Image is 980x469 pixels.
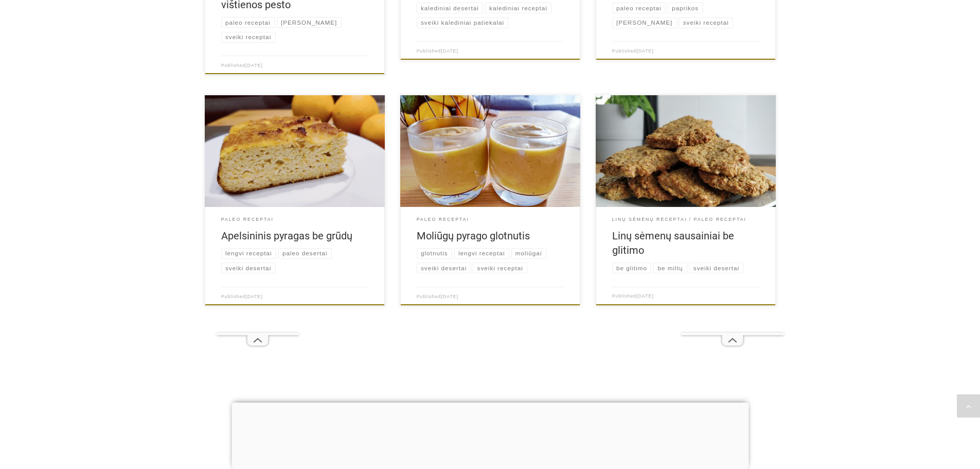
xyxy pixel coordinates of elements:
span: [PERSON_NAME] [281,19,337,26]
span: Linų sėmenų receptai [612,217,687,222]
span: Paleo receptai [417,217,469,222]
a: glotnutis [417,248,452,259]
span: glotnutis [421,250,448,256]
a: paleo desertai [278,248,332,259]
div: Published [413,47,462,55]
a: paleo receptai [612,3,666,13]
a: sveiki desertai [417,263,471,273]
a: paprikos [668,3,703,13]
div: Published [608,292,658,300]
span: be miltų [657,265,683,271]
a: [PERSON_NAME] [277,17,342,28]
a: [DATE] [441,48,458,54]
iframe: Advertisement [681,24,784,333]
a: Linų sėmenų sausainiai be glitimo [612,230,734,256]
a: lengvi receptai [454,248,509,259]
a: sveiki receptai [473,263,527,273]
a: [DATE] [636,293,654,299]
a: sveiki receptai [679,18,733,28]
span: kalediniai receptai [489,5,547,11]
span: be glitimo [616,265,647,271]
iframe: Advertisement [231,403,749,466]
a: sveiki kalediniai patiekalai [417,18,509,28]
a: kalediniai desertai [417,3,483,13]
span: paleo receptai [225,19,271,26]
a: paleo receptai [221,17,275,28]
span: lengvi receptai [458,250,505,256]
span: kalediniai desertai [421,5,479,11]
div: Published [413,293,462,301]
a: be miltų [653,263,687,273]
a: Linų sėmenų receptai [612,214,687,225]
a: [DATE] [636,48,654,54]
span: sveiki kalediniai patiekalai [421,19,504,26]
a: kalediniai receptai [485,3,551,13]
a: be glitimo [612,263,652,273]
a: [DATE] [441,294,458,299]
span: sveiki desertai [421,265,467,271]
span: paleo receptai [616,5,662,11]
iframe: Advertisement [217,24,299,333]
span: paprikos [672,5,699,11]
a: moliūgai [511,248,546,259]
a: [PERSON_NAME] [612,18,677,28]
span: sveiki receptai [683,19,729,26]
span: moliūgai [515,250,542,256]
span: sveiki receptai [477,265,523,271]
a: Paleo receptai [417,214,469,225]
div: Published [608,47,658,55]
span: [PERSON_NAME] [616,19,672,26]
span: paleo desertai [282,250,328,256]
a: Moliūgų pyrago glotnutis [417,230,530,242]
